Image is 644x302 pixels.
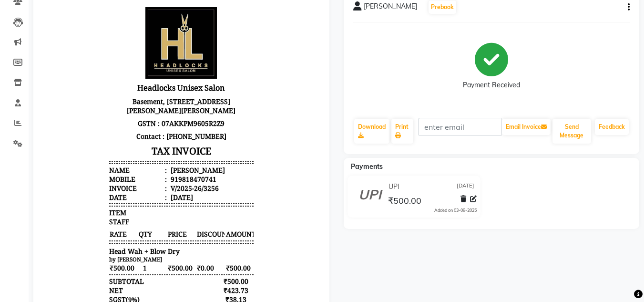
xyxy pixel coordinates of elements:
[66,256,119,263] small: by [PERSON_NAME]
[595,119,629,135] a: Feedback
[66,208,83,218] span: ITEM
[66,166,124,175] div: Name
[126,193,150,202] div: [DATE]
[66,229,94,240] span: RATE
[126,184,176,193] div: V/2025-26/3256
[552,119,591,144] button: Send Message
[351,162,383,171] span: Payments
[66,218,86,227] span: STAFF
[95,263,123,273] span: 1
[66,130,210,143] p: Contact : [PHONE_NUMBER]
[463,80,520,90] div: Payment Received
[175,286,211,295] div: ₹423.73
[126,166,182,175] div: [PERSON_NAME]
[183,263,211,273] span: ₹500.00
[388,182,399,192] span: UPI
[66,175,124,184] div: Mobile
[122,184,124,193] span: :
[391,119,413,144] a: Print
[66,95,210,117] p: Basement, [STREET_ADDRESS][PERSON_NAME][PERSON_NAME]
[66,117,210,130] p: GSTN : 07AKKPM9605R2Z9
[122,175,124,184] span: :
[122,166,124,175] span: :
[434,207,477,214] div: Added on 03-09-2025
[122,193,124,202] span: :
[66,184,124,193] div: Invoice
[66,193,124,202] div: Date
[66,81,210,95] h3: Headlocks Unisex Salon
[153,229,182,240] span: DISCOUNT
[66,143,210,160] h3: TAX INVOICE
[66,286,80,295] div: NET
[66,263,94,273] span: ₹500.00
[183,229,211,240] span: AMOUNT
[124,229,153,240] span: PRICE
[388,195,421,208] span: ₹500.00
[418,118,501,136] input: enter email
[457,182,474,192] span: [DATE]
[66,247,137,256] span: Head Wah + Blow Dry
[126,175,174,184] div: 919818470741
[429,0,456,14] button: Prebook
[153,263,182,273] span: ₹0.00
[502,119,551,135] button: Email Invoice
[364,1,417,15] span: [PERSON_NAME]
[102,8,174,79] img: file_1724830740439.jpeg
[354,119,389,144] a: Download
[124,263,153,273] span: ₹500.00
[66,277,101,286] div: SUBTOTAL
[175,277,211,286] div: ₹500.00
[95,229,123,240] span: QTY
